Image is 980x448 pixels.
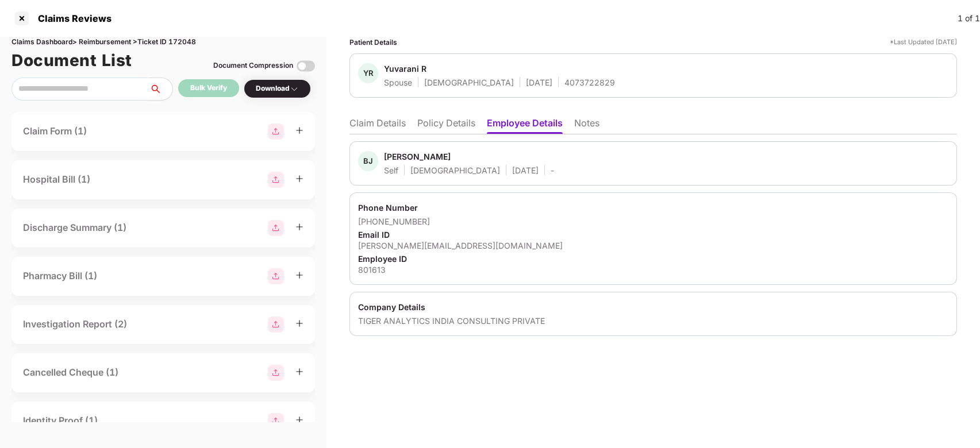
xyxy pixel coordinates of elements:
[551,165,554,176] div: -
[384,77,412,88] div: Spouse
[23,124,87,138] div: Claim Form (1)
[268,268,284,284] img: svg+xml;base64,PHN2ZyBpZD0iR3JvdXBfMjg4MTMiIGRhdGEtbmFtZT0iR3JvdXAgMjg4MTMiIHhtbG5zPSJodHRwOi8vd3...
[295,319,303,327] span: plus
[149,78,173,101] button: search
[295,416,303,424] span: plus
[417,117,475,134] li: Policy Details
[297,57,315,75] img: svg+xml;base64,PHN2ZyBpZD0iVG9nZ2xlLTMyeDMyIiB4bWxucz0iaHR0cDovL3d3dy53My5vcmcvMjAwMC9zdmciIHdpZH...
[23,317,127,331] div: Investigation Report (2)
[358,315,948,326] div: TIGER ANALYTICS INDIA CONSULTING PRIVATE
[487,117,563,134] li: Employee Details
[268,220,284,236] img: svg+xml;base64,PHN2ZyBpZD0iR3JvdXBfMjg4MTMiIGRhdGEtbmFtZT0iR3JvdXAgMjg4MTMiIHhtbG5zPSJodHRwOi8vd3...
[358,63,378,83] div: YR
[512,165,539,176] div: [DATE]
[384,165,398,176] div: Self
[890,37,957,48] div: *Last Updated [DATE]
[349,37,397,48] div: Patient Details
[358,240,948,251] div: [PERSON_NAME][EMAIL_ADDRESS][DOMAIN_NAME]
[31,13,112,24] div: Claims Reviews
[526,77,552,88] div: [DATE]
[384,151,451,162] div: [PERSON_NAME]
[424,77,514,88] div: [DEMOGRAPHIC_DATA]
[11,48,132,73] h1: Document List
[268,365,284,381] img: svg+xml;base64,PHN2ZyBpZD0iR3JvdXBfMjg4MTMiIGRhdGEtbmFtZT0iR3JvdXAgMjg4MTMiIHhtbG5zPSJodHRwOi8vd3...
[268,413,284,429] img: svg+xml;base64,PHN2ZyBpZD0iR3JvdXBfMjg4MTMiIGRhdGEtbmFtZT0iR3JvdXAgMjg4MTMiIHhtbG5zPSJodHRwOi8vd3...
[358,216,948,227] div: [PHONE_NUMBER]
[295,175,303,183] span: plus
[149,84,172,94] span: search
[564,77,615,88] div: 4073722829
[295,126,303,134] span: plus
[349,117,406,134] li: Claim Details
[23,414,98,428] div: Identity Proof (1)
[268,123,284,140] img: svg+xml;base64,PHN2ZyBpZD0iR3JvdXBfMjg4MTMiIGRhdGEtbmFtZT0iR3JvdXAgMjg4MTMiIHhtbG5zPSJodHRwOi8vd3...
[358,202,948,213] div: Phone Number
[268,316,284,333] img: svg+xml;base64,PHN2ZyBpZD0iR3JvdXBfMjg4MTMiIGRhdGEtbmFtZT0iR3JvdXAgMjg4MTMiIHhtbG5zPSJodHRwOi8vd3...
[410,165,500,176] div: [DEMOGRAPHIC_DATA]
[23,221,126,235] div: Discharge Summary (1)
[256,83,299,94] div: Download
[358,264,948,275] div: 801613
[290,84,299,94] img: svg+xml;base64,PHN2ZyBpZD0iRHJvcGRvd24tMzJ4MzIiIHhtbG5zPSJodHRwOi8vd3d3LnczLm9yZy8yMDAwL3N2ZyIgd2...
[384,63,426,74] div: Yuvarani R
[358,151,378,171] div: BJ
[268,172,284,188] img: svg+xml;base64,PHN2ZyBpZD0iR3JvdXBfMjg4MTMiIGRhdGEtbmFtZT0iR3JvdXAgMjg4MTMiIHhtbG5zPSJodHRwOi8vd3...
[11,37,315,48] div: Claims Dashboard > Reimbursement > Ticket ID 172048
[23,365,118,380] div: Cancelled Cheque (1)
[958,12,980,25] div: 1 of 1
[23,269,97,283] div: Pharmacy Bill (1)
[295,368,303,376] span: plus
[295,223,303,231] span: plus
[213,60,293,71] div: Document Compression
[358,229,948,240] div: Email ID
[358,253,948,264] div: Employee ID
[190,83,227,94] div: Bulk Verify
[295,271,303,279] span: plus
[358,302,948,312] div: Company Details
[23,172,90,187] div: Hospital Bill (1)
[574,117,599,134] li: Notes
